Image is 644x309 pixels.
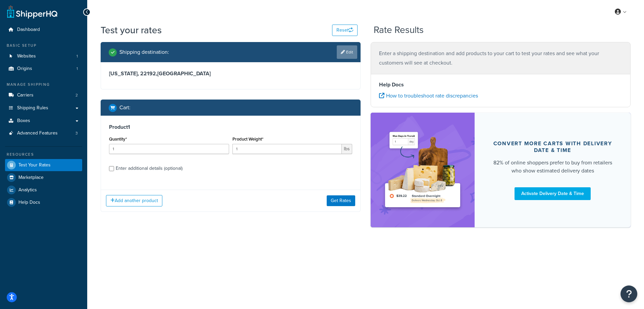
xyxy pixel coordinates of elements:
h4: Help Docs [379,81,622,89]
label: Product Weight* [232,137,263,142]
h3: Product 1 [109,124,352,130]
h1: Test your rates [101,24,162,37]
div: Convert more carts with delivery date & time [491,140,614,154]
input: 0 [109,144,229,154]
h3: [US_STATE], 22192 , [GEOGRAPHIC_DATA] [109,70,352,77]
button: Reset [332,25,358,36]
a: Edit [337,45,357,59]
div: Manage Shipping [5,82,82,87]
div: Resources [5,152,82,157]
li: Advanced Features [5,127,82,140]
span: Boxes [17,118,30,124]
span: Origins [17,66,32,72]
h2: Shipping destination : [119,49,169,55]
span: Shipping Rules [17,105,48,111]
h2: Rate Results [374,25,424,35]
a: Origins1 [5,63,82,75]
a: Analytics [5,184,82,196]
a: Activate Delivery Date & Time [515,187,591,200]
input: Enter additional details (optional) [109,166,114,171]
span: 1 [76,53,78,59]
a: Marketplace [5,171,82,184]
input: 0.00 [232,144,342,154]
a: Help Docs [5,196,82,208]
button: Get Rates [327,195,355,206]
button: Add another product [106,195,162,206]
a: Websites1 [5,50,82,63]
span: Websites [17,53,36,59]
div: Basic Setup [5,43,82,48]
label: Quantity* [109,137,127,142]
a: Carriers2 [5,89,82,102]
span: Carriers [17,92,34,98]
span: lbs [342,144,352,154]
span: 2 [75,92,78,98]
li: Websites [5,50,82,63]
h2: Cart : [119,105,130,111]
span: Advanced Features [17,130,58,136]
a: Shipping Rules [5,102,82,114]
span: 3 [75,130,78,136]
span: 1 [76,66,78,72]
span: Test Your Rates [18,162,51,168]
button: Open Resource Center [621,285,637,302]
li: Carriers [5,89,82,102]
a: Test Your Rates [5,159,82,171]
a: How to troubleshoot rate discrepancies [379,92,478,100]
div: 82% of online shoppers prefer to buy from retailers who show estimated delivery dates [491,159,614,175]
span: Dashboard [17,27,40,33]
div: Enter additional details (optional) [116,164,182,173]
a: Dashboard [5,24,82,36]
span: Marketplace [18,175,44,181]
span: Analytics [18,187,37,193]
a: Advanced Features3 [5,127,82,140]
span: Help Docs [18,200,40,205]
li: Origins [5,63,82,75]
img: feature-image-ddt-36eae7f7280da8017bfb280eaccd9c446f90b1fe08728e4019434db127062ab4.png [381,123,465,217]
p: Enter a shipping destination and add products to your cart to test your rates and see what your c... [379,49,622,68]
a: Boxes [5,115,82,127]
